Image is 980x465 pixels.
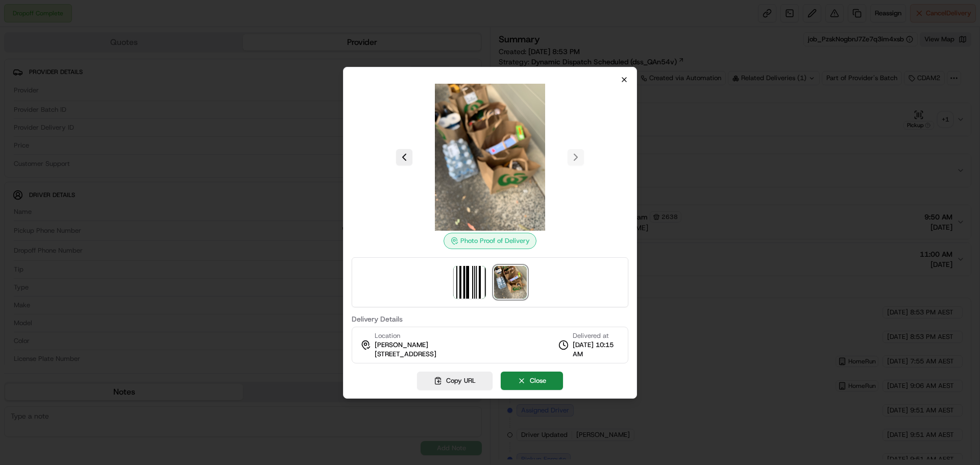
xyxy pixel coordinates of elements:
button: Close [501,372,563,390]
span: [DATE] 10:15 AM [573,340,620,359]
button: Copy URL [417,372,493,390]
label: Delivery Details [352,315,628,323]
span: [PERSON_NAME] [375,340,428,350]
span: Location [375,331,400,340]
img: barcode_scan_on_pickup image [453,266,486,299]
img: photo_proof_of_delivery image [494,266,527,299]
img: photo_proof_of_delivery image [416,84,563,231]
span: Delivered at [573,331,620,340]
div: Photo Proof of Delivery [444,233,536,249]
span: [STREET_ADDRESS] [375,350,436,359]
